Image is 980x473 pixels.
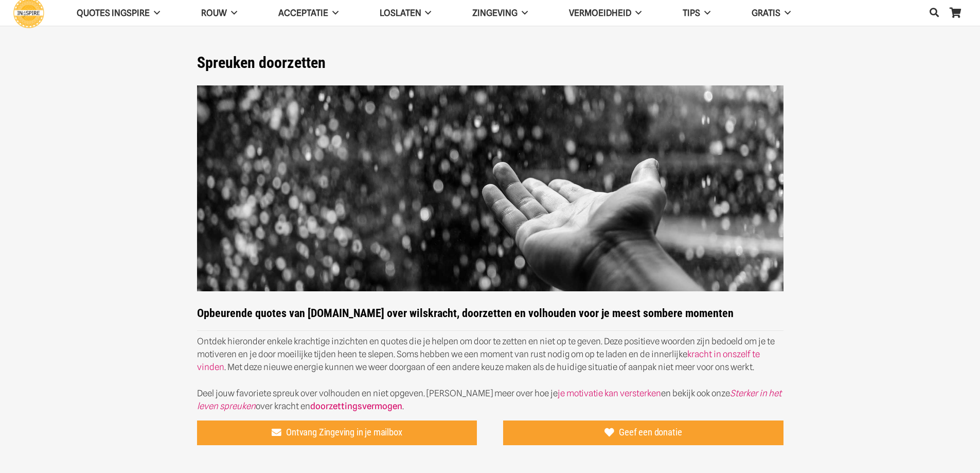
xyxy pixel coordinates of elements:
[197,85,783,292] img: Opbeurende quotes van ingspire.nl over doorzetten en doorgaan voor je meest sombere momenten
[197,388,781,411] a: Sterker in het leven spreuken
[380,8,421,18] span: Loslaten
[310,401,402,411] a: doorzettingsvermogen
[77,8,150,18] span: QUOTES INGSPIRE
[503,421,783,445] a: Geef een donatie
[683,8,700,18] span: TIPS
[472,8,518,18] span: Zingeving
[197,54,783,72] h1: Spreuken doorzetten
[286,427,402,438] span: Ontvang Zingeving in je mailbox
[201,8,227,18] span: ROUW
[197,85,783,320] strong: Opbeurende quotes van [DOMAIN_NAME] over wilskracht, doorzetten en volhouden voor je meest somber...
[619,427,682,438] span: Geef een donatie
[197,421,477,445] a: Ontvang Zingeving in je mailbox
[924,1,945,25] a: Zoeken
[752,8,780,18] span: GRATIS
[569,8,631,18] span: VERMOEIDHEID
[558,388,661,398] a: je motivatie kan versterken
[197,335,783,374] p: Ontdek hieronder enkele krachtige inzichten en quotes die je helpen om door te zetten en niet op ...
[197,387,783,413] p: Deel jouw favoriete spreuk over volhouden en niet opgeven. [PERSON_NAME] meer over hoe je en beki...
[278,8,328,18] span: Acceptatie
